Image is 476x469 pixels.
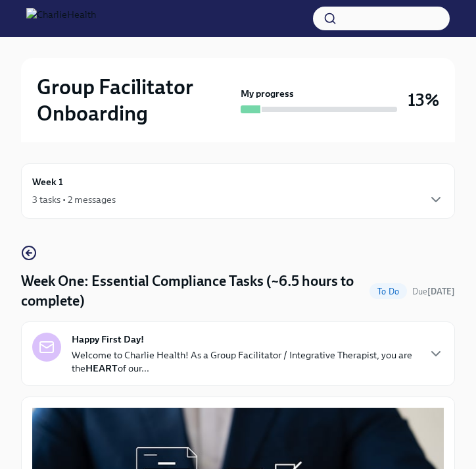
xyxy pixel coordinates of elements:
img: CharlieHealth [26,8,96,29]
div: 3 tasks • 2 messages [32,193,116,206]
strong: My progress [241,87,294,100]
strong: [DATE] [427,287,455,296]
span: To Do [369,287,407,296]
p: Welcome to Charlie Health! As a Group Facilitator / Integrative Therapist, you are the of our... [72,348,417,375]
h3: 13% [408,88,439,112]
h6: Week 1 [32,175,63,189]
span: August 18th, 2025 09:00 [412,285,455,298]
h4: Week One: Essential Compliance Tasks (~6.5 hours to complete) [21,271,364,311]
strong: HEART [85,362,118,374]
span: Due [412,287,455,296]
strong: Happy First Day! [72,333,144,346]
h2: Group Facilitator Onboarding [37,74,235,126]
